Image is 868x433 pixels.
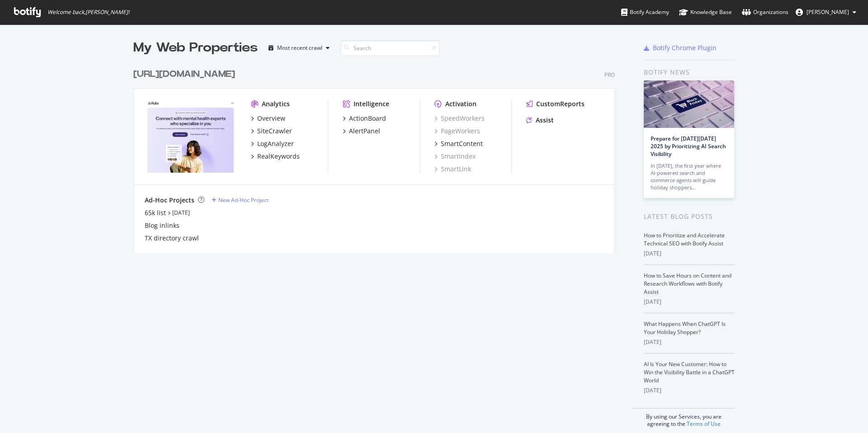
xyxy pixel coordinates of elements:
a: SpeedWorkers [434,114,485,123]
a: How to Save Hours on Content and Research Workflows with Botify Assist [644,272,731,296]
a: LogAnalyzer [251,139,294,148]
a: SmartContent [434,139,483,148]
div: [DATE] [644,249,735,258]
div: RealKeywords [257,152,300,161]
div: SmartContent [441,139,483,148]
div: Botify Academy [621,8,669,17]
a: What Happens When ChatGPT Is Your Holiday Shopper? [644,320,726,336]
a: RealKeywords [251,152,300,161]
div: Analytics [262,99,290,108]
span: Welcome back, [PERSON_NAME] ! [47,9,129,16]
a: TX directory crawl [145,234,199,243]
div: New Ad-Hoc Project [218,196,269,204]
div: grid [133,57,622,253]
button: Most recent crawl [265,41,333,55]
a: SmartLink [434,165,471,174]
a: Overview [251,114,285,123]
a: Prepare for [DATE][DATE] 2025 by Prioritizing AI Search Visibility [651,135,726,158]
a: AI Is Your New Customer: How to Win the Visibility Battle in a ChatGPT World [644,360,735,384]
div: Most recent crawl [277,45,322,51]
a: Assist [526,116,554,125]
span: Anthony Corbo [807,8,849,16]
a: CustomReports [526,99,585,108]
a: [URL][DOMAIN_NAME] [133,68,239,81]
a: PageWorkers [434,127,480,136]
div: [DATE] [644,298,735,306]
img: https://www.rula.com/ [145,99,236,173]
a: Botify Chrome Plugin [644,43,717,52]
div: AlertPanel [349,127,380,136]
div: Assist [536,116,554,125]
img: Prepare for Black Friday 2025 by Prioritizing AI Search Visibility [644,80,734,128]
a: [DATE] [172,209,190,216]
div: By using our Services, you are agreeing to the [632,408,735,428]
a: New Ad-Hoc Project [212,196,269,204]
div: Botify news [644,67,735,77]
a: SmartIndex [434,152,476,161]
div: Intelligence [354,99,389,108]
a: SiteCrawler [251,127,292,136]
input: Search [340,40,440,56]
div: SiteCrawler [257,127,292,136]
div: My Web Properties [133,39,258,57]
div: [DATE] [644,386,735,395]
a: How to Prioritize and Accelerate Technical SEO with Botify Assist [644,231,725,247]
div: In [DATE], the first year where AI-powered search and commerce agents will guide holiday shoppers… [651,162,727,191]
div: Pro [604,71,615,79]
div: CustomReports [536,99,585,108]
div: Knowledge Base [679,8,732,17]
div: Overview [257,114,285,123]
div: Botify Chrome Plugin [653,43,717,52]
div: [URL][DOMAIN_NAME] [133,68,235,81]
a: Terms of Use [687,420,721,428]
a: AlertPanel [343,127,380,136]
div: Ad-Hoc Projects [145,196,194,205]
div: ActionBoard [349,114,386,123]
div: Activation [445,99,476,108]
div: [DATE] [644,338,735,346]
a: ActionBoard [343,114,386,123]
a: 65k list [145,208,166,217]
div: Latest Blog Posts [644,212,735,221]
a: Blog inlinks [145,221,179,230]
button: [PERSON_NAME] [788,5,863,19]
div: Organizations [742,8,788,17]
div: LogAnalyzer [257,139,294,148]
